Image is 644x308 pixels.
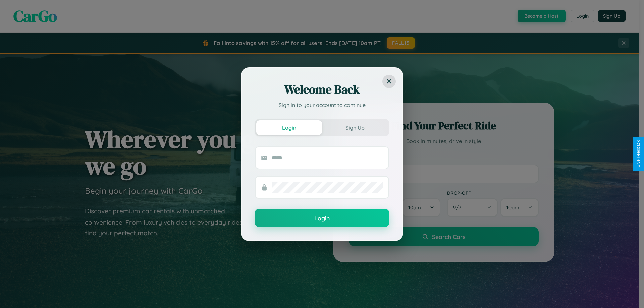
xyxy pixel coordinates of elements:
[255,209,389,227] button: Login
[256,120,322,135] button: Login
[322,120,388,135] button: Sign Up
[636,140,641,168] div: Give Feedback
[255,101,389,109] p: Sign in to your account to continue
[255,81,389,98] h2: Welcome Back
